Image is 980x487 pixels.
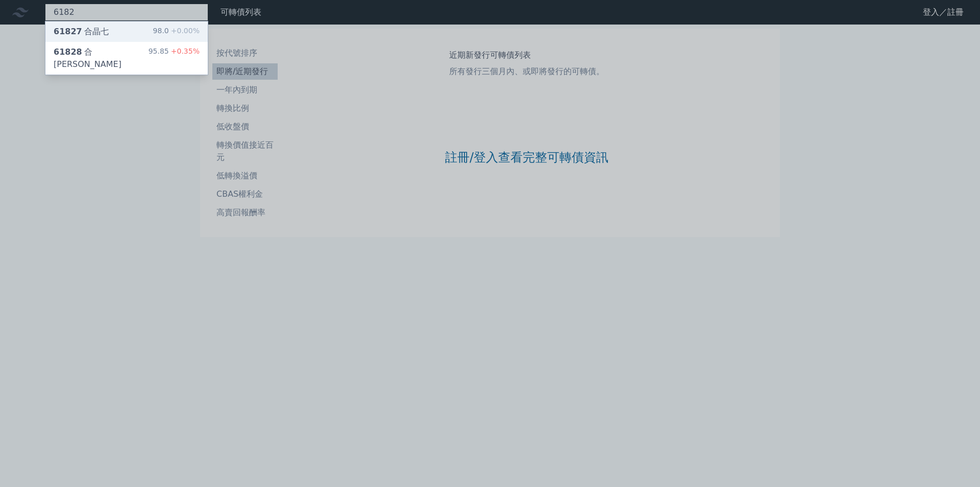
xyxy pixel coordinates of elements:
[929,438,980,487] div: 聊天小工具
[54,46,149,71] div: 合[PERSON_NAME]
[45,42,208,75] a: 61828合[PERSON_NAME] 95.85+0.35%
[169,47,200,55] span: +0.35%
[149,46,200,71] div: 95.85
[153,26,200,38] div: 98.0
[929,438,980,487] iframe: Chat Widget
[54,47,82,57] span: 61828
[169,27,200,35] span: +0.00%
[54,26,109,38] div: 合晶七
[45,21,208,42] a: 61827合晶七 98.0+0.00%
[54,27,82,36] span: 61827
